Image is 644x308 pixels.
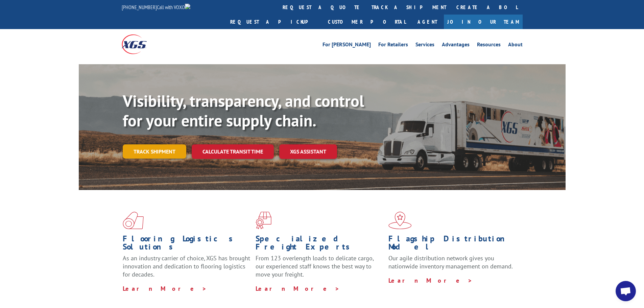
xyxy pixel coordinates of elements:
a: Request a pickup [225,15,323,29]
a: Join Our Team [444,15,523,29]
a: Calculate transit time [192,144,274,159]
a: Learn More > [256,285,340,292]
a: Agent [411,15,444,29]
img: icon.png [185,4,190,9]
p: From 123 overlength loads to delicate cargo, our experienced staff knows the best way to move you... [256,254,383,284]
img: xgs-icon-flagship-distribution-model-red [388,212,412,229]
a: Resources [477,42,501,49]
h1: Specialized Freight Experts [256,235,383,254]
a: For Retailers [378,42,408,49]
a: XGS ASSISTANT [279,144,337,159]
a: Customer Portal [323,15,411,29]
a: For [PERSON_NAME] [323,42,371,49]
img: xgs-icon-focused-on-flooring-red [256,212,271,229]
span: Call with VOXO [157,4,185,10]
h1: Flagship Distribution Model [388,235,516,254]
span: Our agile distribution network gives you nationwide inventory management on demand. [388,254,513,270]
a: [PHONE_NUMBER]Call with VOXO [122,4,190,10]
div: Open chat [616,281,636,301]
span: As an industry carrier of choice, XGS has brought innovation and dedication to flooring logistics... [123,254,250,278]
a: Learn More > [388,277,473,284]
a: Track shipment [123,144,186,159]
a: Advantages [442,42,470,49]
img: xgs-icon-total-supply-chain-intelligence-red [123,212,144,229]
a: About [508,42,523,49]
b: Visibility, transparency, and control for your entire supply chain. [123,90,364,131]
h1: Flooring Logistics Solutions [123,235,251,254]
a: Services [415,42,434,49]
a: Learn More > [123,285,207,292]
